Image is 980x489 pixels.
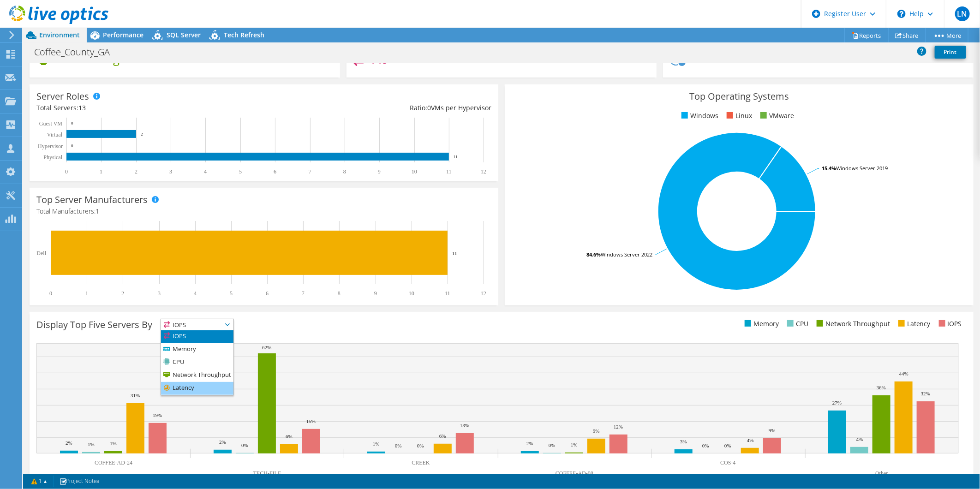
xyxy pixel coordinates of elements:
[158,290,161,297] text: 3
[39,120,62,127] text: Guest VM
[888,28,926,42] a: Share
[241,442,248,448] text: 0%
[395,443,402,448] text: 0%
[96,207,99,215] span: 1
[78,103,86,112] span: 13
[95,459,132,466] text: COFFEE-AD-24
[274,168,276,175] text: 6
[71,143,73,148] text: 0
[844,28,889,42] a: Reports
[769,428,776,433] text: 9%
[875,470,888,477] text: Other
[110,441,117,446] text: 1%
[65,168,68,175] text: 0
[586,251,601,258] tspan: 84.6%
[460,423,469,428] text: 13%
[36,103,264,113] div: Total Servers:
[926,28,968,42] a: More
[85,290,88,297] text: 1
[758,111,794,121] li: VMware
[935,46,966,59] a: Print
[427,103,431,112] span: 0
[481,290,486,297] text: 12
[877,385,886,390] text: 36%
[338,290,341,297] text: 8
[814,319,890,329] li: Network Throughput
[38,143,63,149] text: Hypervisor
[937,319,962,329] li: IOPS
[412,168,417,175] text: 10
[724,111,752,121] li: Linux
[36,195,148,205] h3: Top Server Manufacturers
[724,443,731,448] text: 0%
[71,121,73,125] text: 0
[454,155,458,159] text: 11
[53,476,106,487] a: Project Notes
[36,206,491,216] h4: Total Manufacturers:
[526,441,533,446] text: 2%
[30,47,124,57] h1: Coffee_County_GA
[141,132,143,137] text: 2
[785,319,808,329] li: CPU
[103,30,143,39] span: Performance
[264,103,491,113] div: Ratio: VMs per Hypervisor
[131,393,140,398] text: 31%
[374,290,377,297] text: 9
[512,91,967,101] h3: Top Operating Systems
[679,111,718,121] li: Windows
[836,165,888,172] tspan: Windows Server 2019
[161,319,222,330] span: IOPS
[167,30,201,39] span: SQL Server
[601,251,652,258] tspan: Windows Server 2022
[373,441,380,447] text: 1%
[153,412,162,418] text: 19%
[378,168,381,175] text: 9
[899,371,908,376] text: 44%
[481,168,486,175] text: 12
[47,131,63,138] text: Virtual
[49,290,52,297] text: 0
[161,382,233,395] li: Latency
[219,439,226,445] text: 2%
[921,391,930,396] text: 32%
[224,30,264,39] span: Tech Refresh
[54,54,156,64] h4: 393.26 megabits/s
[702,443,709,448] text: 0%
[253,470,281,477] text: TECH-FILE
[680,439,687,444] text: 3%
[614,424,623,429] text: 12%
[204,168,207,175] text: 4
[194,290,197,297] text: 4
[88,441,95,447] text: 1%
[439,433,446,439] text: 6%
[955,6,970,21] span: LN
[266,290,269,297] text: 6
[239,168,242,175] text: 5
[549,442,556,448] text: 0%
[593,428,600,434] text: 9%
[161,343,233,356] li: Memory
[36,91,89,101] h3: Server Roles
[39,30,80,39] span: Environment
[822,165,836,172] tspan: 15.4%
[66,440,72,446] text: 2%
[571,442,578,447] text: 1%
[412,459,430,466] text: CREEK
[309,168,311,175] text: 7
[161,369,233,382] li: Network Throughput
[36,250,46,256] text: Dell
[689,54,750,64] h4: 359.75 GiB
[262,345,271,350] text: 62%
[169,168,172,175] text: 3
[306,418,316,424] text: 15%
[161,330,233,343] li: IOPS
[556,470,593,477] text: COFFEE-AD-08
[43,154,62,161] text: Physical
[897,10,906,18] svg: \n
[368,54,389,64] h4: 449
[100,168,102,175] text: 1
[121,290,124,297] text: 2
[445,290,450,297] text: 11
[747,437,754,443] text: 4%
[25,476,54,487] a: 1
